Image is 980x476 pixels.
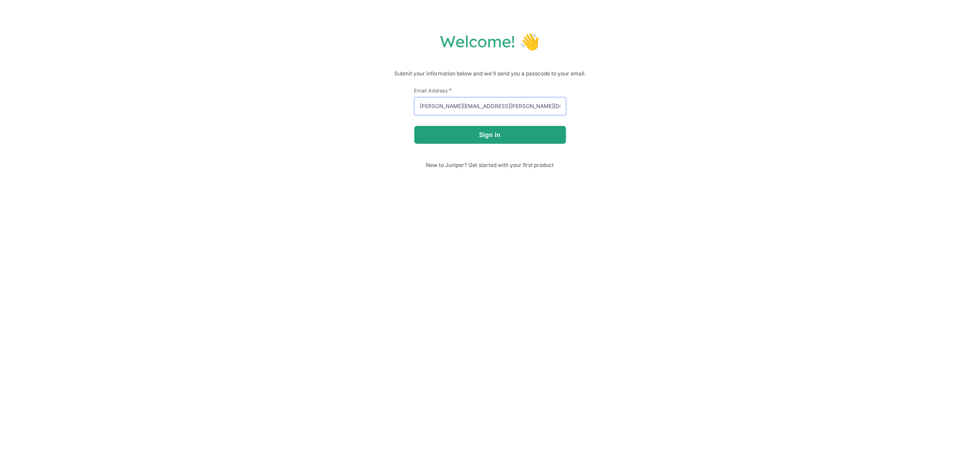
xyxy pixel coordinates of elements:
[414,97,566,115] input: email@example.com
[9,69,971,78] p: Submit your information below and we'll send you a passcode to your email.
[9,31,971,51] h1: Welcome! 👋
[414,126,566,144] button: Sign in
[450,87,452,94] span: This field is required.
[414,162,566,168] span: New to Juniper? Get started with your first product
[414,87,566,94] label: Email Address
